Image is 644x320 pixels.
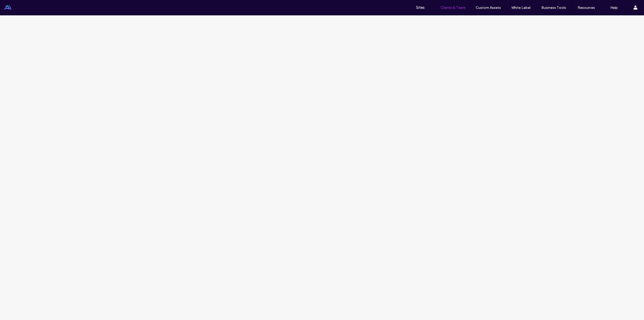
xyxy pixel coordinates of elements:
label: Resources [578,6,595,10]
label: Clients & Team [440,6,465,10]
label: Sites [416,5,425,10]
label: Business Tools [541,6,566,10]
label: Custom Assets [476,6,501,10]
label: White Label [511,6,531,10]
label: Help [610,6,618,10]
